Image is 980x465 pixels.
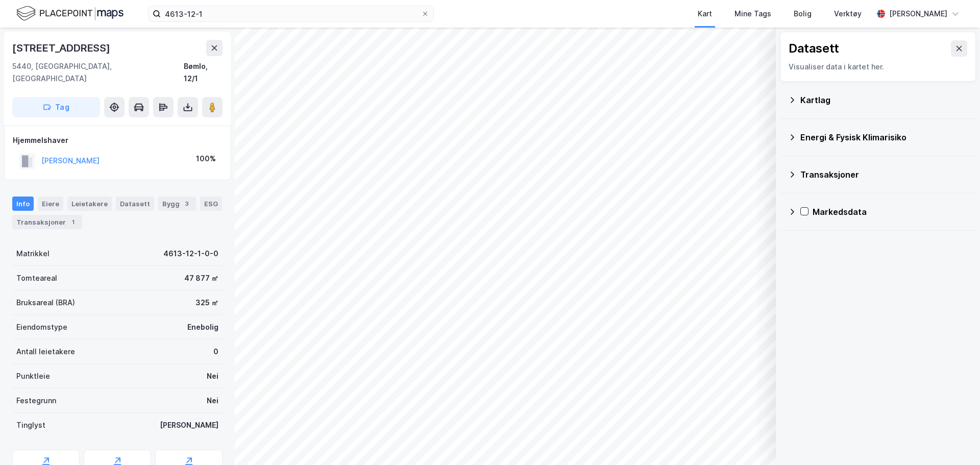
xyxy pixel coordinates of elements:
[889,8,947,20] div: [PERSON_NAME]
[16,419,45,431] div: Tinglyst
[789,61,967,73] div: Visualiser data i kartet her.
[16,346,75,358] div: Antall leietakere
[789,40,839,57] div: Datasett
[929,416,980,465] iframe: Chat Widget
[187,321,218,333] div: Enebolig
[182,199,192,209] div: 3
[200,197,222,211] div: ESG
[734,8,771,20] div: Mine Tags
[929,416,980,465] div: Kontrollprogram for chat
[698,8,712,20] div: Kart
[163,248,218,260] div: 4613-12-1-0-0
[12,97,100,117] button: Tag
[160,419,218,431] div: [PERSON_NAME]
[813,206,968,218] div: Markedsdata
[13,134,222,146] div: Hjemmelshaver
[794,8,812,20] div: Bolig
[16,248,50,260] div: Matrikkel
[68,217,78,227] div: 1
[16,272,57,284] div: Tomteareal
[16,5,124,22] img: logo.f888ab2527a4732fd821a326f86c7f29.svg
[184,272,218,284] div: 47 877 ㎡
[207,370,218,382] div: Nei
[12,60,184,85] div: 5440, [GEOGRAPHIC_DATA], [GEOGRAPHIC_DATA]
[16,395,56,407] div: Festegrunn
[213,346,218,358] div: 0
[800,94,968,106] div: Kartlag
[184,60,223,85] div: Bømlo, 12/1
[16,321,67,333] div: Eiendomstype
[161,6,421,21] input: Søk på adresse, matrikkel, gårdeiere, leietakere eller personer
[195,297,218,309] div: 325 ㎡
[16,370,50,382] div: Punktleie
[116,197,154,211] div: Datasett
[800,168,968,181] div: Transaksjoner
[12,40,112,56] div: [STREET_ADDRESS]
[800,131,968,143] div: Energi & Fysisk Klimarisiko
[38,197,63,211] div: Eiere
[834,8,862,20] div: Verktøy
[67,197,112,211] div: Leietakere
[196,153,216,165] div: 100%
[12,197,34,211] div: Info
[12,215,82,229] div: Transaksjoner
[158,197,196,211] div: Bygg
[207,395,218,407] div: Nei
[16,297,75,309] div: Bruksareal (BRA)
